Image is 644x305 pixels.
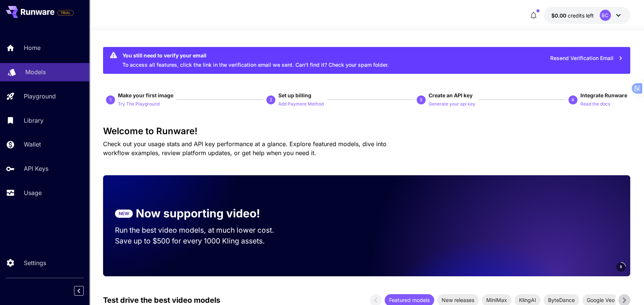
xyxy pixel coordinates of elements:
[278,101,324,108] p: Add Payment Method
[600,10,611,21] div: BC
[278,92,311,98] span: Set up billing
[515,296,541,304] span: KlingAI
[103,140,387,157] span: Check out your usage stats and API key performance at a glance. Explore featured models, dive int...
[80,284,89,298] div: Collapse sidebar
[582,296,619,304] span: Google Veo
[24,164,48,173] p: API Keys
[115,225,288,236] p: Run the best video models, at much lower cost.
[580,92,627,98] span: Integrate Runware
[571,97,574,103] p: 4
[385,296,434,304] span: Featured models
[580,101,610,108] p: Read the docs
[544,296,579,304] span: ByteDance
[109,97,112,103] p: 1
[482,296,512,304] span: MiniMax
[118,101,160,108] p: Try The Playground
[115,236,288,246] p: Save up to $500 for every 1000 Kling assets.
[278,99,324,108] button: Add Payment Method
[136,205,260,222] p: Now supporting video!
[620,264,622,270] span: 5
[122,51,389,59] div: You still need to verify your email
[24,92,56,101] p: Playground
[546,51,627,66] button: Resend Verification Email
[57,8,74,17] span: Add your payment card to enable full platform functionality.
[429,99,475,108] button: Generate your api key
[420,97,422,103] p: 3
[74,286,84,296] button: Collapse sidebar
[551,12,594,19] div: $0.00
[551,12,568,19] span: $0.00
[24,140,41,149] p: Wallet
[118,92,173,98] span: Make your first image
[24,43,41,52] p: Home
[429,101,475,108] p: Generate your api key
[270,97,272,103] p: 2
[25,67,46,76] p: Models
[580,99,610,108] button: Read the docs
[24,258,46,267] p: Settings
[429,92,472,98] span: Create an API key
[568,12,594,19] span: credits left
[437,296,479,304] span: New releases
[24,188,42,197] p: Usage
[103,126,630,136] h3: Welcome to Runware!
[544,7,630,24] button: $0.00BC
[122,49,389,72] div: To access all features, click the link in the verification email we sent. Can’t find it? Check yo...
[118,99,160,108] button: Try The Playground
[58,10,73,16] span: TRIAL
[119,210,129,217] p: NEW
[24,116,44,125] p: Library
